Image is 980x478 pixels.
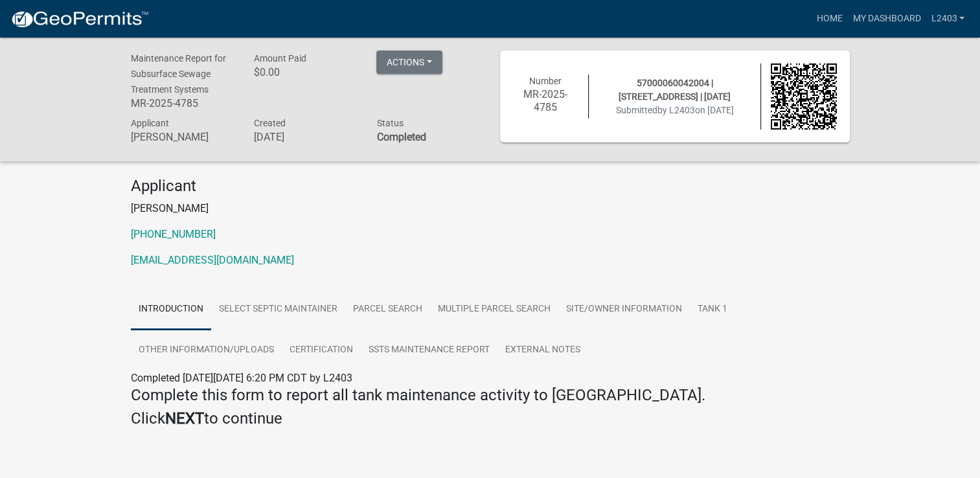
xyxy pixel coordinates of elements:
h4: Applicant [131,177,850,196]
h4: Click to continue [131,409,850,428]
h6: MR-2025-4785 [131,97,234,109]
span: by L2403 [657,105,695,115]
span: Status [376,118,403,128]
strong: Completed [376,131,426,143]
a: Other Information/Uploads [131,330,282,371]
span: Number [529,76,562,86]
a: [PHONE_NUMBER] [131,228,216,240]
span: Applicant [131,118,169,128]
img: QR code [771,63,837,130]
a: Tank 1 [690,289,735,330]
h6: $0.00 [253,66,357,78]
a: Multiple Parcel Search [430,289,558,330]
a: SSTS Maintenance Report [361,330,497,371]
span: Completed [DATE][DATE] 6:20 PM CDT by L2403 [131,372,352,384]
a: [EMAIL_ADDRESS][DOMAIN_NAME] [131,254,294,266]
a: Site/Owner Information [558,289,690,330]
span: Maintenance Report for Subsurface Sewage Treatment Systems [131,53,226,95]
h6: MR-2025-4785 [513,88,579,113]
strong: NEXT [165,409,204,427]
a: Introduction [131,289,211,330]
a: External Notes [497,330,588,371]
a: Home [811,6,847,31]
h6: [PERSON_NAME] [131,131,234,143]
h6: [DATE] [253,131,357,143]
a: L2403 [926,6,970,31]
p: [PERSON_NAME] [131,201,850,216]
button: Actions [376,51,442,74]
a: Parcel search [345,289,430,330]
span: 57000060042004 | [STREET_ADDRESS] | [DATE] [619,78,731,102]
h4: Complete this form to report all tank maintenance activity to [GEOGRAPHIC_DATA]. [131,386,850,405]
a: My Dashboard [847,6,926,31]
span: Created [253,118,285,128]
span: Submitted on [DATE] [616,105,734,115]
span: Amount Paid [253,53,306,63]
a: Select Septic Maintainer [211,289,345,330]
a: Certification [282,330,361,371]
